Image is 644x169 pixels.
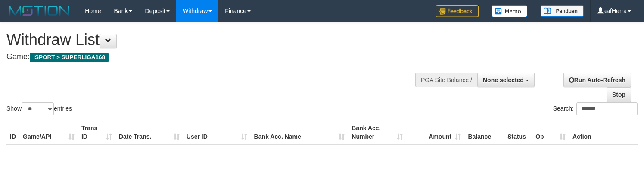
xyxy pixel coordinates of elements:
img: Button%20Memo.svg [492,5,528,17]
span: None selected [483,77,524,83]
span: ISPORT > SUPERLIGA168 [30,53,109,62]
th: Game/API [19,120,78,145]
th: Date Trans. [115,120,183,145]
button: None selected [477,73,535,87]
input: Search: [576,102,638,115]
a: Run Auto-Refresh [563,73,631,87]
label: Search: [553,102,638,115]
a: Stop [607,87,631,102]
th: Bank Acc. Number [348,120,406,145]
h1: Withdraw List [6,31,421,48]
th: Status [504,120,532,145]
th: Trans ID [78,120,115,145]
th: Balance [464,120,504,145]
th: ID [6,120,19,145]
th: User ID [183,120,251,145]
select: Showentries [22,102,54,115]
th: Action [569,120,638,145]
img: Feedback.jpg [436,5,479,17]
th: Bank Acc. Name [251,120,348,145]
th: Amount [406,120,464,145]
label: Show entries [6,102,72,115]
h4: Game: [6,53,421,61]
img: panduan.png [541,5,584,17]
th: Op [532,120,569,145]
div: PGA Site Balance / [415,73,477,87]
img: MOTION_logo.png [6,4,72,17]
